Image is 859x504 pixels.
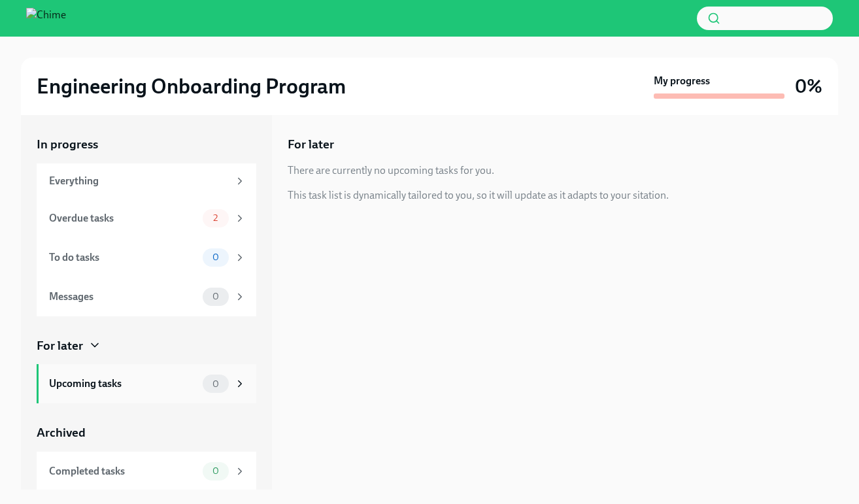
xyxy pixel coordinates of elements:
[654,74,710,88] strong: My progress
[49,290,197,304] div: Messages
[37,199,256,238] a: Overdue tasks2
[37,277,256,316] a: Messages0
[205,379,227,389] span: 0
[37,424,256,441] a: Archived
[288,163,494,178] div: There are currently no upcoming tasks for you.
[37,238,256,277] a: To do tasks0
[795,75,822,98] h3: 0%
[37,337,256,354] a: For later
[205,292,227,301] span: 0
[288,136,334,153] h5: For later
[288,188,669,203] div: This task list is dynamically tailored to you, so it will update as it adapts to your sitation.
[49,174,229,188] div: Everything
[49,250,197,265] div: To do tasks
[205,252,227,262] span: 0
[37,364,256,403] a: Upcoming tasks0
[49,464,197,479] div: Completed tasks
[49,211,197,226] div: Overdue tasks
[205,466,227,476] span: 0
[37,136,256,153] a: In progress
[37,73,346,99] h2: Engineering Onboarding Program
[26,8,66,29] img: Chime
[37,163,256,199] a: Everything
[37,337,83,354] div: For later
[37,452,256,491] a: Completed tasks0
[205,213,226,223] span: 2
[49,377,197,391] div: Upcoming tasks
